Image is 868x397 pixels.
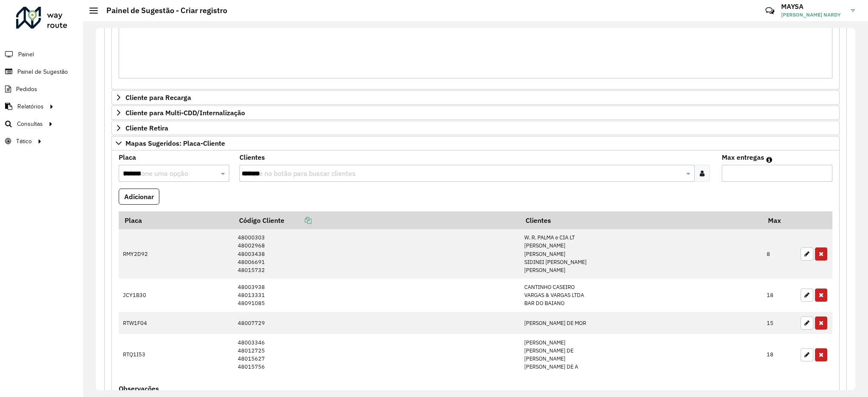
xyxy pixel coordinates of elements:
[761,2,779,20] a: Contato Rápido
[234,229,520,278] td: 48000303 48002968 48003438 48006691 48015732
[119,229,234,278] td: RMY2D92
[234,211,520,229] th: Código Cliente
[17,67,68,76] span: Painel de Sugestão
[284,216,312,225] a: Copiar
[119,312,234,334] td: RTW1F04
[119,279,234,312] td: JCY1B30
[766,156,772,163] em: Máximo de clientes que serão colocados na mesma rota com os clientes informados
[239,152,265,162] label: Clientes
[234,279,520,312] td: 48003938 48013331 48091085
[762,211,796,229] th: Max
[16,85,37,94] span: Pedidos
[234,334,520,375] td: 48003346 48012725 48015627 48015756
[520,312,762,334] td: [PERSON_NAME] DE MOR
[520,334,762,375] td: [PERSON_NAME] [PERSON_NAME] DE [PERSON_NAME] [PERSON_NAME] DE A
[520,279,762,312] td: CANTINHO CASEIRO VARGAS & VARGAS LTDA BAR DO BAIANO
[111,136,840,150] a: Mapas Sugeridos: Placa-Cliente
[119,383,159,394] label: Observações
[781,3,845,11] h3: MAYSA
[762,229,796,278] td: 8
[125,140,225,147] span: Mapas Sugeridos: Placa-Cliente
[119,189,159,205] button: Adicionar
[119,211,234,229] th: Placa
[111,105,840,120] a: Cliente para Multi-CDD/Internalização
[119,152,136,162] label: Placa
[520,211,762,229] th: Clientes
[98,6,227,15] h2: Painel de Sugestão - Criar registro
[125,109,245,116] span: Cliente para Multi-CDD/Internalização
[17,102,44,111] span: Relatórios
[762,279,796,312] td: 18
[111,121,840,135] a: Cliente Retira
[125,125,168,131] span: Cliente Retira
[18,50,34,59] span: Painel
[762,334,796,375] td: 18
[520,229,762,278] td: W. R. PALMA e CIA LT [PERSON_NAME] [PERSON_NAME] SIDINEI [PERSON_NAME] [PERSON_NAME]
[16,137,32,146] span: Tático
[762,312,796,334] td: 15
[17,119,43,128] span: Consultas
[722,152,764,162] label: Max entregas
[781,11,845,19] span: [PERSON_NAME] NARDY
[125,94,191,101] span: Cliente para Recarga
[234,312,520,334] td: 48007729
[111,90,840,105] a: Cliente para Recarga
[119,334,234,375] td: RTQ1I53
